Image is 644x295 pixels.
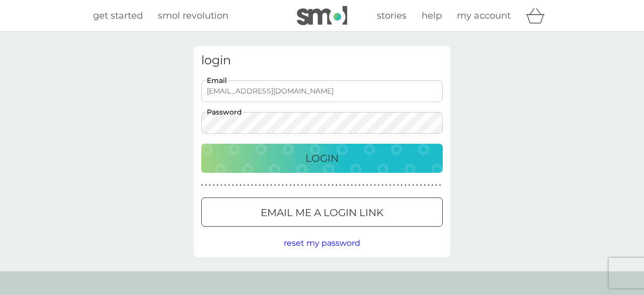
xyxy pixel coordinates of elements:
a: my account [457,9,511,23]
p: ● [259,183,261,188]
p: ● [397,183,399,188]
p: ● [220,183,222,188]
p: ● [366,183,368,188]
div: basket [526,6,551,26]
p: ● [389,183,391,188]
p: ● [378,183,380,188]
p: ● [251,183,253,188]
p: ● [359,183,361,188]
p: ● [412,183,414,188]
p: ● [267,183,269,188]
p: ● [297,183,299,188]
p: Login [305,150,339,166]
p: ● [305,183,307,188]
p: ● [347,183,349,188]
h3: login [201,53,443,68]
p: ● [435,183,437,188]
p: ● [201,183,203,188]
p: ● [270,183,272,188]
a: stories [377,9,407,23]
span: smol revolution [158,10,228,21]
p: ● [420,183,422,188]
a: get started [93,9,143,23]
p: ● [432,183,434,188]
p: ● [239,183,242,188]
span: reset my password [284,238,360,248]
button: Email me a login link [201,198,443,227]
p: ● [248,183,250,188]
a: smol revolution [158,9,228,23]
p: ● [244,183,246,188]
p: ● [232,183,234,188]
p: ● [274,183,276,188]
p: Email me a login link [261,205,383,221]
p: ● [351,183,353,188]
p: ● [439,183,441,188]
p: ● [320,183,322,188]
span: get started [93,10,143,21]
p: ● [336,183,338,188]
a: help [422,9,442,23]
p: ● [409,183,411,188]
p: ● [405,183,407,188]
p: ● [228,183,230,188]
p: ● [381,183,383,188]
p: ● [393,183,395,188]
p: ● [263,183,265,188]
p: ● [205,183,207,188]
p: ● [362,183,364,188]
p: ● [374,183,376,188]
p: ● [328,183,330,188]
p: ● [217,183,219,188]
p: ● [309,183,311,188]
p: ● [343,183,345,188]
p: ● [255,183,257,188]
span: help [422,10,442,21]
p: ● [324,183,326,188]
p: ● [332,183,334,188]
p: ● [224,183,226,188]
p: ● [278,183,280,188]
p: ● [370,183,372,188]
p: ● [428,183,430,188]
p: ● [340,183,342,188]
p: ● [286,183,288,188]
p: ● [401,183,403,188]
p: ● [289,183,291,188]
p: ● [355,183,357,188]
p: ● [312,183,314,188]
p: ● [316,183,318,188]
p: ● [385,183,387,188]
p: ● [293,183,295,188]
p: ● [209,183,211,188]
p: ● [282,183,284,188]
p: ● [236,183,238,188]
p: ● [213,183,215,188]
p: ● [416,183,418,188]
button: Login [201,144,443,173]
img: smol [297,6,347,25]
p: ● [301,183,303,188]
span: my account [457,10,511,21]
span: stories [377,10,407,21]
button: reset my password [284,237,360,250]
p: ● [424,183,426,188]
